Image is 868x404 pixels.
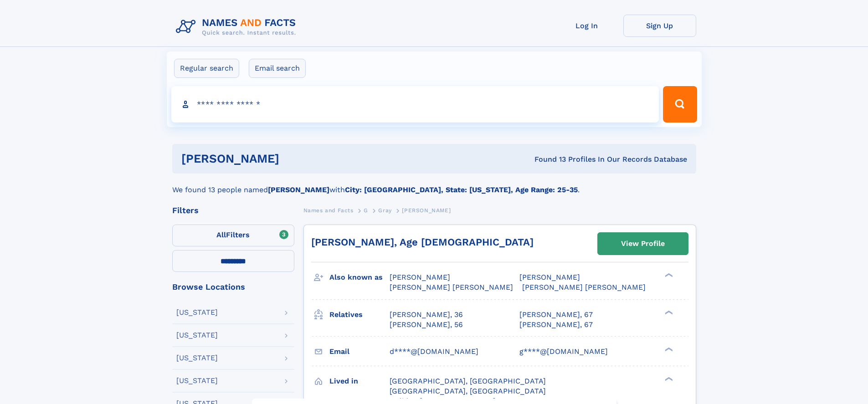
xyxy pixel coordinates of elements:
[663,86,697,123] button: Search Button
[390,273,450,281] span: [PERSON_NAME]
[522,283,646,291] span: [PERSON_NAME] [PERSON_NAME]
[268,185,329,194] b: [PERSON_NAME]
[663,346,673,352] div: ❯
[172,15,303,39] img: Logo Names and Facts
[174,59,239,78] label: Regular search
[519,273,580,281] span: [PERSON_NAME]
[176,354,218,362] div: [US_STATE]
[171,86,659,123] input: search input
[345,185,578,194] b: City: [GEOGRAPHIC_DATA], State: [US_STATE], Age Range: 25-35
[172,206,294,215] div: Filters
[519,320,593,330] a: [PERSON_NAME], 67
[663,376,673,382] div: ❯
[378,205,391,216] a: Gray
[364,205,368,216] a: G
[598,233,688,255] a: View Profile
[172,283,294,291] div: Browse Locations
[623,15,696,37] a: Sign Up
[176,332,218,339] div: [US_STATE]
[249,59,306,78] label: Email search
[390,320,463,330] a: [PERSON_NAME], 56
[663,309,673,315] div: ❯
[550,15,623,37] a: Log In
[663,272,673,278] div: ❯
[303,205,354,216] a: Names and Facts
[329,344,390,359] h3: Email
[176,309,218,316] div: [US_STATE]
[378,207,391,214] span: Gray
[364,207,368,214] span: G
[390,283,513,291] span: [PERSON_NAME] [PERSON_NAME]
[172,225,294,246] label: Filters
[329,307,390,322] h3: Relatives
[176,377,218,384] div: [US_STATE]
[216,230,226,239] span: All
[390,377,546,385] span: [GEOGRAPHIC_DATA], [GEOGRAPHIC_DATA]
[311,236,534,248] a: [PERSON_NAME], Age [DEMOGRAPHIC_DATA]
[329,270,390,285] h3: Also known as
[407,154,687,164] div: Found 13 Profiles In Our Records Database
[181,153,407,164] h1: [PERSON_NAME]
[519,310,593,320] a: [PERSON_NAME], 67
[621,233,665,254] div: View Profile
[402,207,451,214] span: [PERSON_NAME]
[172,174,696,195] div: We found 13 people named with .
[329,373,390,389] h3: Lived in
[390,310,463,320] a: [PERSON_NAME], 36
[390,387,546,395] span: [GEOGRAPHIC_DATA], [GEOGRAPHIC_DATA]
